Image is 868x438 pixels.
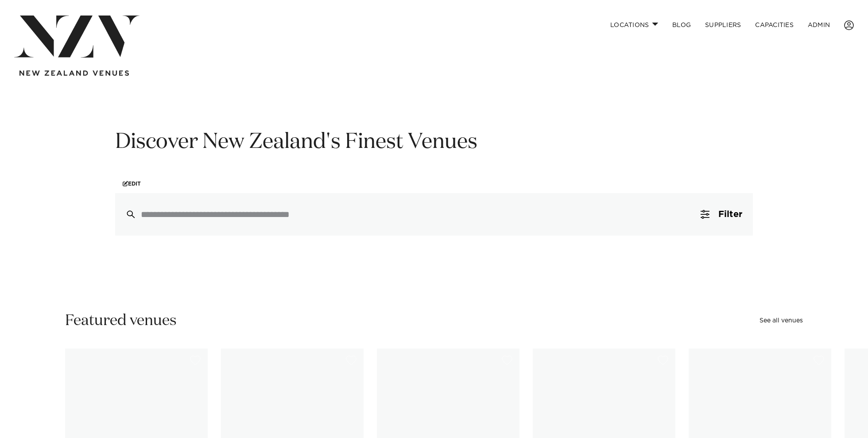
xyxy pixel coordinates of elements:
[14,16,139,58] img: nzv-logo.png
[718,210,742,219] span: Filter
[690,193,753,236] button: Filter
[115,128,753,156] h1: Discover New Zealand's Finest Venues
[65,311,177,331] h2: Featured venues
[19,70,129,76] img: new-zealand-venues-text.png
[665,16,698,35] a: BLOG
[759,318,803,324] a: See all venues
[801,16,837,35] a: ADMIN
[748,16,801,35] a: Capacities
[698,16,748,35] a: SUPPLIERS
[603,16,665,35] a: Locations
[115,174,148,193] a: Edit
